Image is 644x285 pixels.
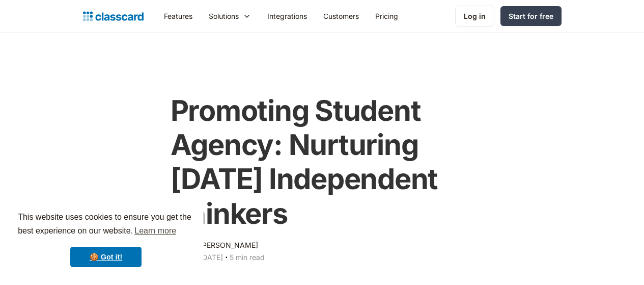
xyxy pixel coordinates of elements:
[464,11,486,21] div: Log in
[201,5,259,28] div: Solutions
[200,239,258,251] div: [PERSON_NAME]
[156,5,201,28] a: Features
[8,201,204,277] div: cookieconsent
[209,11,239,21] div: Solutions
[509,11,553,21] div: Start for free
[500,6,562,26] a: Start for free
[171,94,474,231] h1: Promoting Student Agency: Nurturing [DATE] Independent Thinkers
[367,5,406,28] a: Pricing
[259,5,315,28] a: Integrations
[455,6,494,27] a: Log in
[223,251,230,266] div: ‧
[83,9,144,23] a: home
[18,211,194,239] span: This website uses cookies to ensure you get the best experience on our website.
[200,251,223,264] div: [DATE]
[70,247,142,267] a: dismiss cookie message
[230,251,265,264] div: 5 min read
[133,223,178,239] a: learn more about cookies
[315,5,367,28] a: Customers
